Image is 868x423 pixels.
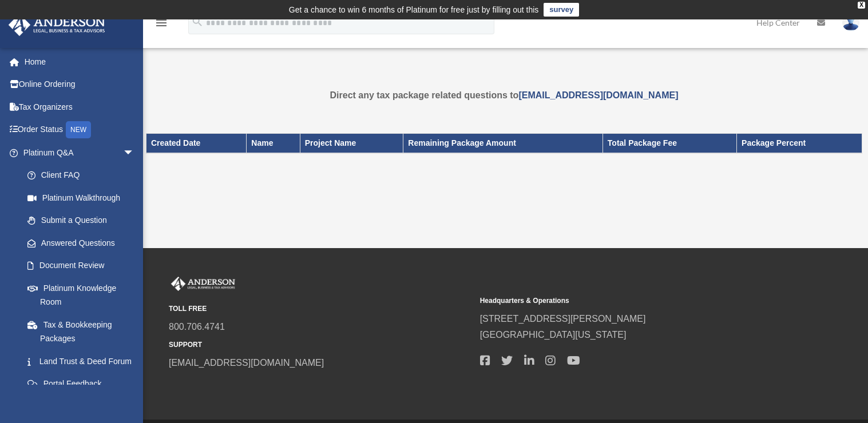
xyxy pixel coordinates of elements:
[8,95,152,118] a: Tax Organizers
[16,209,152,232] a: Submit a Question
[16,277,152,313] a: Platinum Knowledge Room
[480,314,646,324] a: [STREET_ADDRESS][PERSON_NAME]
[247,134,300,153] th: Name
[123,141,146,165] span: arrow_drop_down
[16,254,152,277] a: Document Review
[169,277,237,292] img: Anderson Advisors Platinum Portal
[16,164,152,187] a: Client FAQ
[737,134,862,153] th: Package Percent
[842,14,859,31] img: User Pic
[16,232,152,254] a: Answered Questions
[289,3,539,17] div: Get a chance to win 6 months of Platinum for free just by filling out this
[403,134,603,153] th: Remaining Package Amount
[518,90,678,100] a: [EMAIL_ADDRESS][DOMAIN_NAME]
[191,15,204,28] i: search
[16,373,152,396] a: Portal Feedback
[603,134,736,153] th: Total Package Fee
[300,134,403,153] th: Project Name
[154,20,168,30] a: menu
[16,313,146,350] a: Tax & Bookkeeping Packages
[146,134,247,153] th: Created Date
[480,295,783,307] small: Headquarters & Operations
[169,358,324,368] a: [EMAIL_ADDRESS][DOMAIN_NAME]
[8,118,152,142] a: Order StatusNEW
[8,50,152,73] a: Home
[330,90,679,100] strong: Direct any tax package related questions to
[169,303,472,315] small: TOLL FREE
[169,322,225,332] a: 800.706.4741
[8,141,152,164] a: Platinum Q&Aarrow_drop_down
[154,16,168,30] i: menu
[169,339,472,351] small: SUPPORT
[8,73,152,96] a: Online Ordering
[858,2,865,9] div: close
[5,14,109,36] img: Anderson Advisors Platinum Portal
[480,330,627,340] a: [GEOGRAPHIC_DATA][US_STATE]
[544,3,579,17] a: survey
[16,186,152,209] a: Platinum Walkthrough
[16,350,152,373] a: Land Trust & Deed Forum
[66,121,91,138] div: NEW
